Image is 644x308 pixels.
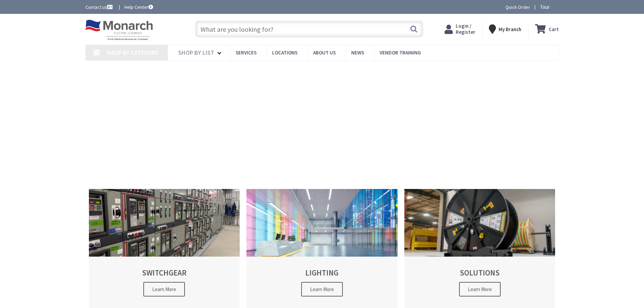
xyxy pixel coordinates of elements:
[143,282,185,297] span: Learn More
[499,26,521,32] strong: My Branch
[549,23,559,35] strong: Cart
[489,23,521,35] div: My Branch
[258,268,386,277] h2: LIGHTING
[301,282,343,297] span: Learn More
[272,49,297,56] span: Locations
[540,4,557,10] span: Tour
[195,21,423,38] input: What are you looking for?
[124,4,153,10] a: Help Center
[380,49,421,56] span: Vendor Training
[445,23,475,35] a: Login / Register
[313,49,336,56] span: About Us
[86,4,114,10] a: Contact us
[416,268,544,277] h2: SOLUTIONS
[456,23,475,35] span: Login / Register
[351,49,364,56] span: News
[178,49,214,56] span: Shop By List
[236,49,257,56] span: Services
[86,20,153,41] img: Monarch Electric Company
[459,282,501,297] span: Learn More
[106,49,158,56] span: Shop By Category
[505,4,530,10] a: Quick Order
[101,268,228,277] h2: SWITCHGEAR
[535,23,559,35] a: Cart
